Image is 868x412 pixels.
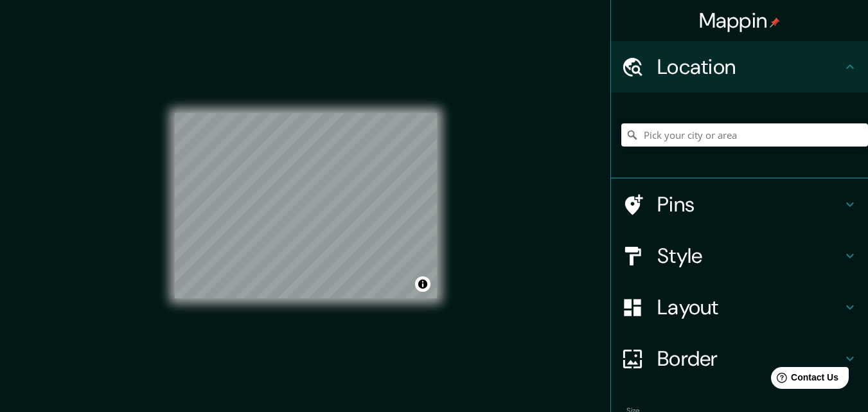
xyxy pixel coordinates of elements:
input: Pick your city or area [621,123,868,147]
h4: Mappin [699,8,781,33]
h4: Location [657,54,842,80]
img: pin-icon.png [770,17,780,28]
div: Pins [611,179,868,230]
div: Style [611,230,868,282]
h4: Pins [657,192,842,217]
div: Location [611,41,868,93]
h4: Style [657,243,842,269]
div: Layout [611,282,868,333]
div: Border [611,333,868,384]
button: Toggle attribution [415,276,430,292]
iframe: Help widget launcher [754,362,854,398]
h4: Layout [657,294,842,320]
h4: Border [657,346,842,372]
canvas: Map [175,113,437,298]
